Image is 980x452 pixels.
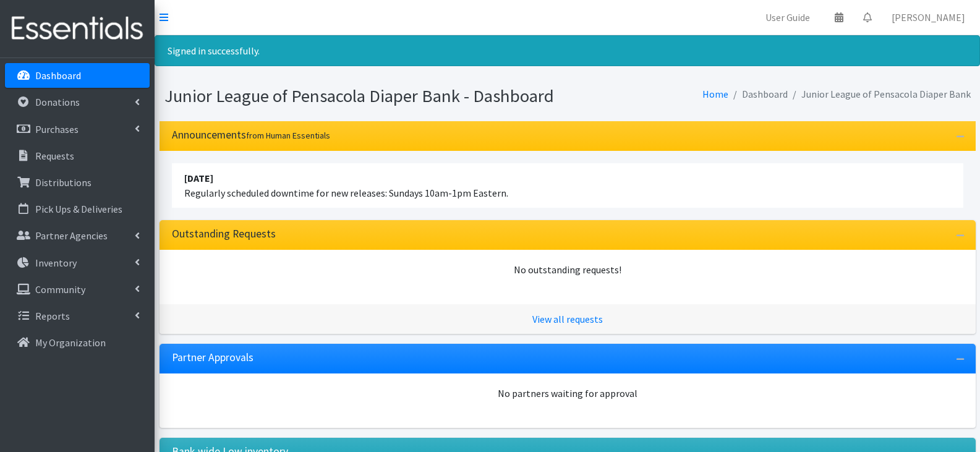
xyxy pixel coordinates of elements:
a: Partner Agencies [5,223,150,248]
li: Dashboard [728,85,788,103]
a: View all requests [532,313,603,325]
p: Community [35,283,85,296]
p: Partner Agencies [35,229,108,242]
a: Community [5,277,150,302]
a: Requests [5,143,150,168]
a: Purchases [5,117,150,142]
strong: [DATE] [184,172,213,184]
img: HumanEssentials [5,8,150,49]
li: Regularly scheduled downtime for new releases: Sundays 10am-1pm Eastern. [172,163,963,208]
p: My Organization [35,336,106,349]
div: No outstanding requests! [172,262,963,277]
p: Pick Ups & Deliveries [35,203,122,215]
a: Dashboard [5,63,150,88]
p: Distributions [35,176,92,189]
h1: Junior League of Pensacola Diaper Bank - Dashboard [164,85,563,107]
div: No partners waiting for approval [172,386,963,401]
h3: Outstanding Requests [172,228,276,241]
p: Requests [35,150,74,162]
h3: Announcements [172,129,330,142]
p: Purchases [35,123,79,135]
p: Reports [35,310,70,322]
a: User Guide [756,5,820,30]
a: Distributions [5,170,150,195]
p: Dashboard [35,69,81,82]
h3: Partner Approvals [172,351,254,364]
small: from Human Essentials [246,130,330,141]
li: Junior League of Pensacola Diaper Bank [788,85,971,103]
p: Donations [35,96,80,108]
a: My Organization [5,330,150,355]
div: Signed in successfully. [155,35,980,66]
a: Pick Ups & Deliveries [5,197,150,221]
p: Inventory [35,257,77,269]
a: Inventory [5,250,150,275]
a: Reports [5,304,150,328]
a: [PERSON_NAME] [882,5,975,30]
a: Home [702,88,728,100]
a: Donations [5,90,150,114]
